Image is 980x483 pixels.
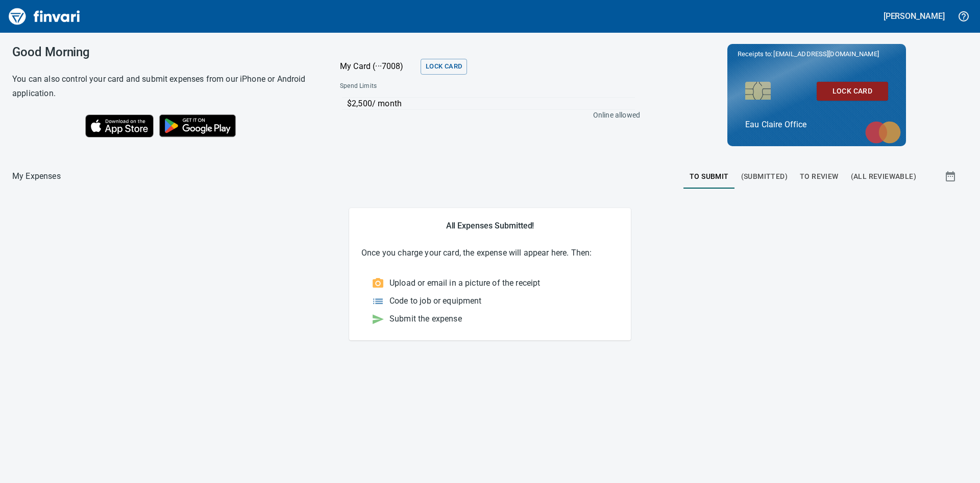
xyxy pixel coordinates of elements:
p: My Expenses [12,170,61,182]
button: Lock Card [817,82,888,101]
p: Upload or email in a picture of the receipt [389,277,540,289]
p: Submit the expense [389,313,462,325]
h3: Good Morning [12,45,314,59]
span: [EMAIL_ADDRESS][DOMAIN_NAME] [772,49,879,59]
span: (All Reviewable) [851,170,916,183]
button: Lock Card [421,59,467,75]
p: Once you charge your card, the expense will appear here. Then: [361,247,619,259]
h6: You can also control your card and submit expenses from our iPhone or Android application. [12,72,314,101]
span: (Submitted) [741,170,788,183]
h5: [PERSON_NAME] [884,11,945,21]
span: Spend Limits [340,81,507,91]
button: Show transactions within a particular date range [935,164,968,189]
p: Eau Claire Office [745,119,888,131]
nav: breadcrumb [12,170,61,182]
p: Receipts to: [738,49,896,59]
span: To Submit [690,170,729,183]
img: Get it on Google Play [154,109,241,143]
h5: All Expenses Submitted! [361,220,619,231]
img: Finvari [6,4,83,29]
button: [PERSON_NAME] [881,8,947,24]
p: Online allowed [332,110,640,120]
span: To Review [800,170,839,183]
span: Lock Card [825,85,880,98]
p: Code to job or equipment [389,295,482,307]
span: Lock Card [426,61,462,73]
img: Download on the App Store [85,114,154,137]
p: My Card (···7008) [340,60,416,73]
p: $2,500 / month [347,98,635,110]
img: mastercard.svg [860,116,906,149]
